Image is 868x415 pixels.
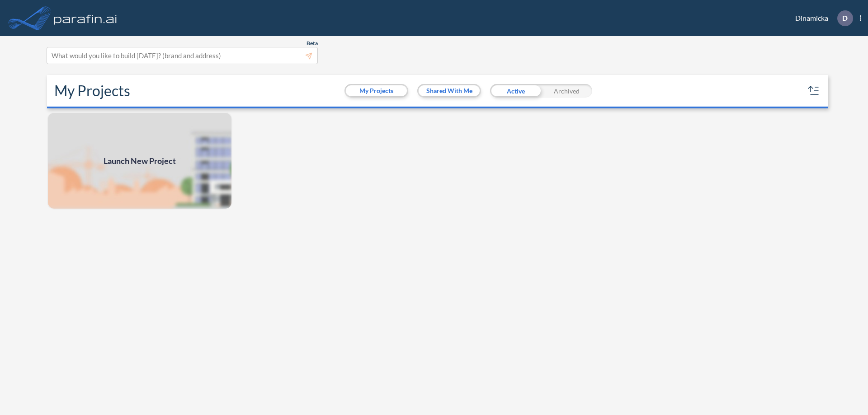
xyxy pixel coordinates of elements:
[782,10,861,26] div: Dinamicka
[807,84,821,98] button: sort
[47,112,232,210] img: add
[346,85,407,96] button: My Projects
[52,9,119,27] img: logo
[842,14,848,22] p: D
[419,85,480,96] button: Shared With Me
[541,84,592,98] div: Archived
[47,112,232,210] a: Launch New Project
[104,155,176,167] span: Launch New Project
[54,82,130,99] h2: My Projects
[307,40,318,47] span: Beta
[490,84,541,98] div: Active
